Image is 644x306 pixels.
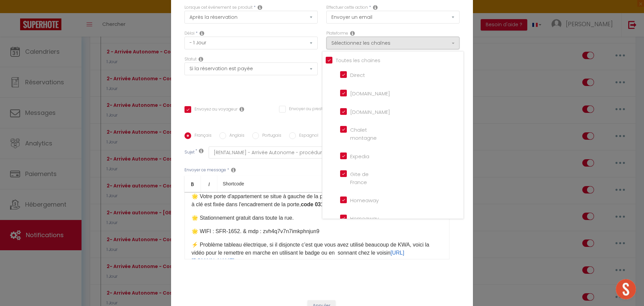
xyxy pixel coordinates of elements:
label: Sujet [184,149,195,156]
label: Français [191,132,212,140]
label: Chalet montagne [347,126,377,142]
label: Envoyer ce message [184,167,226,173]
label: Effectuer cette action [326,4,368,11]
b: code 0312 [301,202,327,207]
label: Portugais [259,132,281,140]
label: Lorsque cet événement se produit [184,4,253,11]
i: Event Occur [258,5,262,10]
label: Statut [184,56,197,62]
label: Espagnol [296,132,318,140]
i: Message [231,167,236,173]
i: Action Channel [350,31,355,36]
p: ⚡ Problème tableau électrique, si il disjoncte c’est que vous avez utilisé beaucoup de KWA, voici... [192,241,442,265]
i: Action Time [200,31,204,36]
button: Sélectionnez les chaînes [326,37,460,49]
i: Subject [199,148,204,154]
p: 🌟 WIFI : SFR-1652.​ & mdp : zvh4q7v7n7imkphnjun9​ [192,227,442,235]
label: Plateforme [326,30,348,37]
p: 🌟 Votre porte d'appartement se situe à gauche de la porte n°24. C'est une porte toute blanche et ... [192,192,442,209]
p: 🌟 Stationnement gratuit dans toute la rue. [192,214,442,222]
i: Action Type [373,5,378,10]
i: Booking status [199,56,203,62]
a: Italic [201,176,217,192]
label: Gite de France [347,170,376,186]
i: Envoyer au voyageur [239,106,244,112]
label: Anglais [226,132,245,140]
a: Shortcode [217,176,250,192]
div: Ouvrir le chat [616,279,636,299]
a: Bold [184,176,201,192]
label: Délai [184,30,195,37]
